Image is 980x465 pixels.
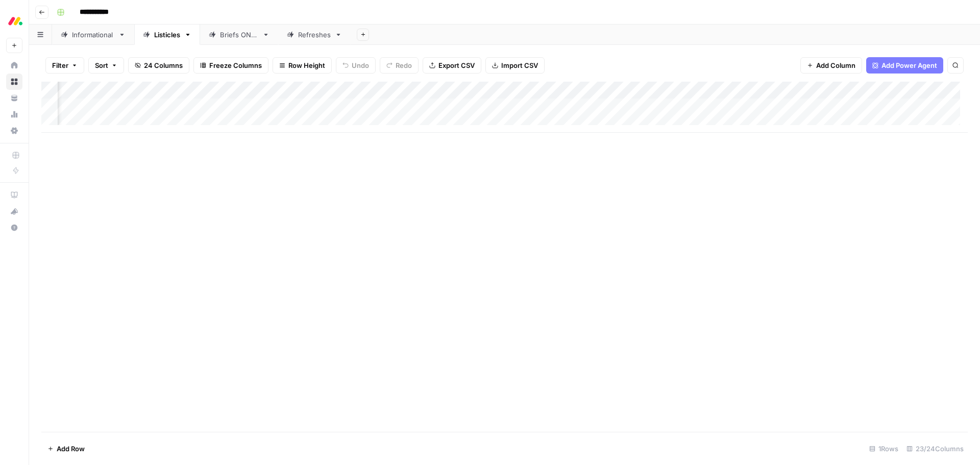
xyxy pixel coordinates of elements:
[72,30,114,40] div: Informational
[128,57,189,74] button: 24 Columns
[6,12,24,30] img: Monday.com Logo
[881,60,937,70] span: Add Power Agent
[816,60,855,70] span: Add Column
[193,57,268,74] button: Freeze Columns
[200,25,278,45] a: Briefs ONLY
[902,440,968,457] div: 23/24 Columns
[6,187,22,203] a: AirOps Academy
[501,60,538,70] span: Import CSV
[298,30,331,40] div: Refreshes
[6,203,22,219] button: What's new?
[6,90,22,106] a: Your Data
[6,8,22,34] button: Workspace: Monday.com
[6,106,22,123] a: Usage
[220,30,258,40] div: Briefs ONLY
[45,57,84,74] button: Filter
[95,60,108,70] span: Sort
[336,57,376,74] button: Undo
[485,57,545,74] button: Import CSV
[209,60,262,70] span: Freeze Columns
[7,204,22,219] div: What's new?
[52,25,134,45] a: Informational
[134,25,200,45] a: Listicles
[396,60,412,70] span: Redo
[144,60,183,70] span: 24 Columns
[154,30,180,40] div: Listicles
[88,57,124,74] button: Sort
[865,440,902,457] div: 1 Rows
[52,60,68,70] span: Filter
[6,74,22,90] a: Browse
[57,444,85,454] span: Add Row
[278,25,351,45] a: Refreshes
[423,57,481,74] button: Export CSV
[6,123,22,139] a: Settings
[800,57,862,74] button: Add Column
[41,440,91,457] button: Add Row
[380,57,419,74] button: Redo
[866,57,943,74] button: Add Power Agent
[352,60,369,70] span: Undo
[273,57,332,74] button: Row Height
[6,219,22,236] button: Help + Support
[438,60,475,70] span: Export CSV
[288,60,325,70] span: Row Height
[6,57,22,74] a: Home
